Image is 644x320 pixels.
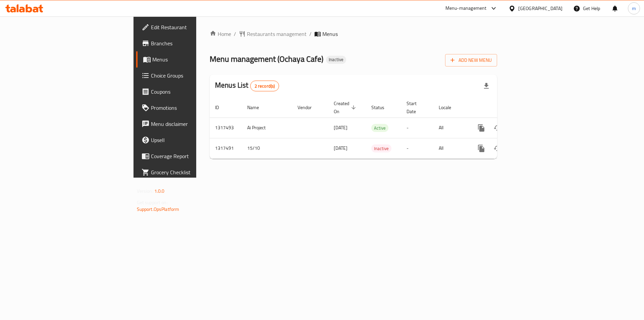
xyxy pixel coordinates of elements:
a: Upsell [136,132,241,148]
span: Add New Menu [450,56,492,64]
span: 1.0.0 [154,187,165,195]
li: / [309,30,312,38]
span: [DATE] [334,144,347,152]
span: Restaurants management [247,30,307,38]
span: Choice Groups [151,72,236,80]
span: Created On [334,99,358,116]
button: more [473,120,489,136]
button: Add New Menu [445,54,497,66]
td: - [401,138,433,158]
a: Menus [136,51,241,67]
td: Ai Project [242,118,292,138]
a: Restaurants management [239,30,307,38]
span: Upsell [151,136,236,144]
a: Support.OpsPlatform [137,205,179,214]
a: Choice Groups [136,67,241,84]
span: Version: [137,187,153,195]
h2: Menus List [215,80,279,91]
div: Export file [478,78,494,94]
span: Name [247,103,268,111]
span: Grocery Checklist [151,168,236,176]
td: 15/10 [242,138,292,158]
span: Edit Restaurant [151,23,236,31]
span: Menu management ( Ochaya Cafe ) [210,51,323,66]
span: Status [371,103,393,111]
a: Branches [136,35,241,51]
span: Menus [152,55,236,63]
button: more [473,140,489,156]
a: Menu disclaimer [136,116,241,132]
button: Change Status [489,120,505,136]
span: Locale [439,103,460,111]
span: Coverage Report [151,152,236,160]
span: m [632,5,636,12]
span: Inactive [371,145,391,152]
a: Promotions [136,100,241,116]
td: All [433,138,468,158]
span: Get support on: [137,198,168,207]
nav: breadcrumb [210,30,497,38]
div: [GEOGRAPHIC_DATA] [518,5,562,12]
a: Coupons [136,84,241,100]
span: Active [371,124,388,132]
a: Coverage Report [136,148,241,164]
span: Branches [151,39,236,47]
span: ID [215,103,228,111]
td: - [401,118,433,138]
div: Menu-management [445,4,487,12]
button: Change Status [489,140,505,156]
span: Start Date [407,99,425,116]
span: Menus [322,30,338,38]
span: Inactive [326,57,346,62]
div: Total records count [250,81,279,91]
span: Menu disclaimer [151,120,236,128]
span: Vendor [298,103,320,111]
span: 2 record(s) [251,83,279,89]
th: Actions [468,97,543,118]
table: enhanced table [210,97,543,159]
span: Coupons [151,88,236,96]
span: Promotions [151,104,236,112]
span: [DATE] [334,123,347,132]
td: All [433,118,468,138]
a: Grocery Checklist [136,164,241,180]
a: Edit Restaurant [136,19,241,35]
div: Inactive [326,56,346,64]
